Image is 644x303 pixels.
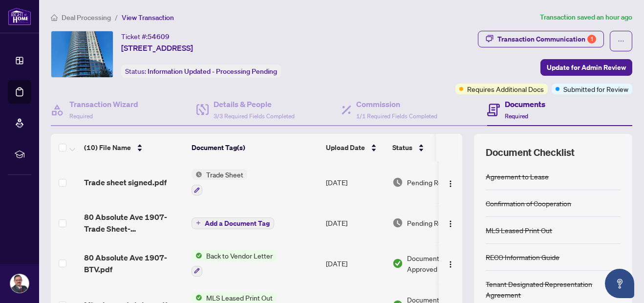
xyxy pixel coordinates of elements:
button: Status IconBack to Vendor Letter [192,250,277,277]
h4: Documents [505,98,545,110]
button: Update for Admin Review [540,59,632,76]
span: View Transaction [122,13,174,22]
img: Document Status [392,217,403,228]
span: plus [196,220,201,225]
span: ellipsis [618,38,624,44]
button: Status IconTrade Sheet [192,169,247,195]
div: Transaction Communication [497,31,596,47]
span: Upload Date [326,142,365,153]
img: Logo [447,260,454,268]
span: Update for Admin Review [547,60,626,75]
button: Add a Document Tag [192,217,274,229]
li: / [115,12,118,23]
th: Upload Date [322,134,388,161]
img: Logo [447,180,454,188]
button: Transaction Communication1 [478,31,604,47]
span: 80 Absolute Ave 1907-Trade Sheet-[PERSON_NAME] to Review.pdf [84,211,184,235]
span: Pending Review [407,217,456,228]
h4: Details & People [214,98,295,110]
span: Required [69,112,93,120]
span: Add a Document Tag [205,220,270,227]
h4: Transaction Wizard [69,98,138,110]
img: Status Icon [192,292,202,303]
img: Status Icon [192,169,202,180]
span: 1/1 Required Fields Completed [356,112,437,120]
button: Add a Document Tag [192,216,274,229]
img: logo [8,7,31,25]
div: Ticket #: [121,31,170,42]
img: Status Icon [192,250,202,261]
img: IMG-W12420242_1.jpg [51,31,113,77]
span: Submitted for Review [563,84,628,94]
span: 3/3 Required Fields Completed [214,112,295,120]
th: Status [388,134,472,161]
div: Confirmation of Cooperation [486,198,571,209]
span: Pending Review [407,177,456,188]
span: Status [392,142,412,153]
img: Document Status [392,258,403,269]
td: [DATE] [322,203,388,242]
span: Requires Additional Docs [467,84,544,94]
button: Logo [443,215,458,231]
span: Document Checklist [486,146,575,159]
button: Logo [443,256,458,271]
span: (10) File Name [84,142,131,153]
span: Document Approved [407,253,468,274]
div: RECO Information Guide [486,252,559,262]
span: MLS Leased Print Out [202,292,277,303]
span: Trade sheet signed.pdf [84,176,167,188]
span: Trade Sheet [202,169,247,180]
article: Transaction saved an hour ago [540,12,632,23]
span: 54609 [148,32,170,41]
button: Open asap [605,269,634,298]
td: [DATE] [322,161,388,203]
span: 80 Absolute Ave 1907-BTV.pdf [84,252,184,275]
th: Document Tag(s) [188,134,322,161]
div: Agreement to Lease [486,171,549,182]
div: Tenant Designated Representation Agreement [486,279,621,300]
div: MLS Leased Print Out [486,225,552,236]
span: [STREET_ADDRESS] [121,42,193,54]
td: [DATE] [322,242,388,284]
img: Document Status [392,177,403,188]
button: Logo [443,174,458,190]
span: Required [505,112,528,120]
th: (10) File Name [80,134,188,161]
span: Information Updated - Processing Pending [148,67,277,76]
span: home [51,14,58,21]
div: Status: [121,65,281,78]
span: Back to Vendor Letter [202,250,277,261]
h4: Commission [356,98,437,110]
div: 1 [587,35,596,43]
img: Profile Icon [10,274,29,293]
img: Logo [447,220,454,228]
span: Deal Processing [62,13,111,22]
